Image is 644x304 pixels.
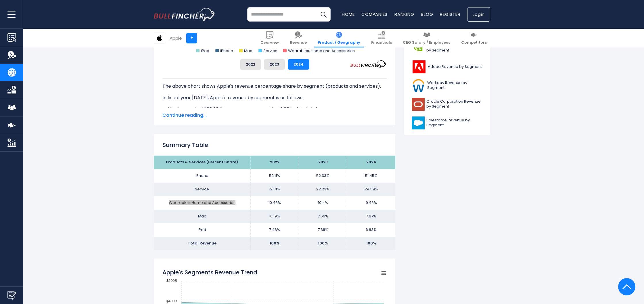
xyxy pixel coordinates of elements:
a: Adobe Revenue by Segment [408,59,486,75]
button: 2023 [264,59,285,70]
a: Revenue [286,29,310,47]
img: AAPL logo [154,32,165,43]
div: The for Apple is the iPhone, which represents 51.45% of its total revenue. The for Apple is the i... [162,78,387,168]
td: 51.45% [347,169,395,183]
span: Workday Revenue by Segment [427,81,482,90]
a: Oracle Corporation Revenue by Segment [408,96,486,112]
td: iPhone [154,169,250,183]
a: Blog [421,11,433,17]
img: WDAY logo [412,79,425,92]
th: 2022 [250,156,299,169]
a: Go to homepage [154,8,216,21]
th: 2023 [299,156,347,169]
td: 22.23% [299,183,347,196]
button: 2024 [288,59,309,70]
td: 100% [299,237,347,250]
span: NVIDIA Corporation Revenue by Segment [426,43,482,53]
text: $400B [166,299,177,303]
text: $500B [166,278,177,283]
a: Overview [257,29,282,47]
span: Product / Geography [318,40,360,45]
td: 100% [347,237,395,250]
td: iPad [154,223,250,237]
span: Salesforce Revenue by Segment [426,118,482,128]
span: Revenue [290,40,307,45]
a: Competitors [458,29,490,47]
td: Mac [154,210,250,223]
td: Service [154,183,250,196]
button: 2022 [240,59,261,70]
td: 6.83% [347,223,395,237]
td: 10.19% [250,210,299,223]
td: 9.46% [347,196,395,210]
p: The above chart shows Apple's revenue percentage share by segment (products and services). [162,83,387,90]
a: + [186,33,197,43]
h2: Summary Table [162,141,387,149]
span: Continue reading... [162,112,387,119]
th: Products & Services (Percent Share) [154,156,250,169]
img: ORCL logo [412,98,425,111]
span: Oracle Corporation Revenue by Segment [426,99,482,109]
a: Financials [368,29,395,47]
a: Workday Revenue by Segment [408,78,486,93]
td: 19.81% [250,183,299,196]
td: 10.46% [250,196,299,210]
img: NVDA logo [412,42,425,55]
text: iPad [201,48,209,53]
a: NVIDIA Corporation Revenue by Segment [408,40,486,56]
a: Register [440,11,460,17]
td: 52.11% [250,169,299,183]
span: Adobe Revenue by Segment [428,64,482,69]
td: Wearables, Home and Accessories [154,196,250,210]
span: Competitors [461,40,487,45]
td: 10.4% [299,196,347,210]
img: ADBE logo [412,60,426,73]
text: iPhone [220,48,233,53]
th: 2024 [347,156,395,169]
td: 7.66% [299,210,347,223]
a: Salesforce Revenue by Segment [408,115,486,131]
td: 7.38% [299,223,347,237]
text: Wearables, Home and Accessories [288,48,355,53]
td: 7.67% [347,210,395,223]
td: 24.59% [347,183,395,196]
text: Service [263,48,277,53]
text: Mac [244,48,252,53]
td: 7.43% [250,223,299,237]
span: Overview [260,40,279,45]
td: 52.33% [299,169,347,183]
b: iPad [168,106,179,112]
a: Companies [361,11,388,17]
div: Apple [170,35,182,41]
img: CRM logo [412,116,425,129]
tspan: Apple's Segments Revenue Trend [162,268,257,276]
a: Home [342,11,354,17]
img: bullfincher logo [154,8,216,21]
span: CEO Salary / Employees [403,40,450,45]
a: CEO Salary / Employees [399,29,454,47]
li: generated $26.69 B in revenue, representing 6.83% of its total revenue. [162,106,387,113]
td: Total Revenue [154,237,250,250]
a: Product / Geography [314,29,364,47]
span: Financials [371,40,392,45]
a: Ranking [394,11,414,17]
a: Login [467,7,490,22]
td: 100% [250,237,299,250]
p: In fiscal year [DATE], Apple's revenue by segment is as follows: [162,94,387,101]
button: Search [316,7,331,22]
